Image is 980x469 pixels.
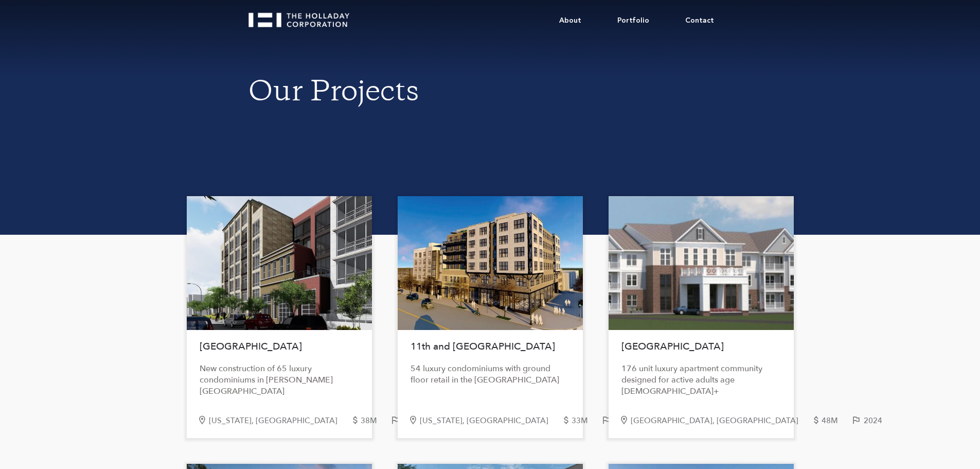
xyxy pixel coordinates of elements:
[864,416,895,425] div: 2024
[631,416,811,425] div: [GEOGRAPHIC_DATA], [GEOGRAPHIC_DATA]
[599,5,667,36] a: Portfolio
[248,77,732,110] h1: Our Projects
[200,363,359,397] div: New construction of 65 luxury condominiums in [PERSON_NAME][GEOGRAPHIC_DATA]
[411,335,570,358] h1: 11th and [GEOGRAPHIC_DATA]
[200,335,359,358] h1: [GEOGRAPHIC_DATA]
[209,416,350,425] div: [US_STATE], [GEOGRAPHIC_DATA]
[361,416,390,425] div: 38M
[420,416,561,425] div: [US_STATE], [GEOGRAPHIC_DATA]
[572,416,601,425] div: 33M
[621,335,781,358] h1: [GEOGRAPHIC_DATA]
[621,363,781,397] div: 176 unit luxury apartment community designed for active adults age [DEMOGRAPHIC_DATA]+
[248,5,359,27] a: home
[411,363,570,386] div: 54 luxury condominiums with ground floor retail in the [GEOGRAPHIC_DATA]
[822,416,851,425] div: 48M
[541,5,599,36] a: About
[667,5,732,36] a: Contact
